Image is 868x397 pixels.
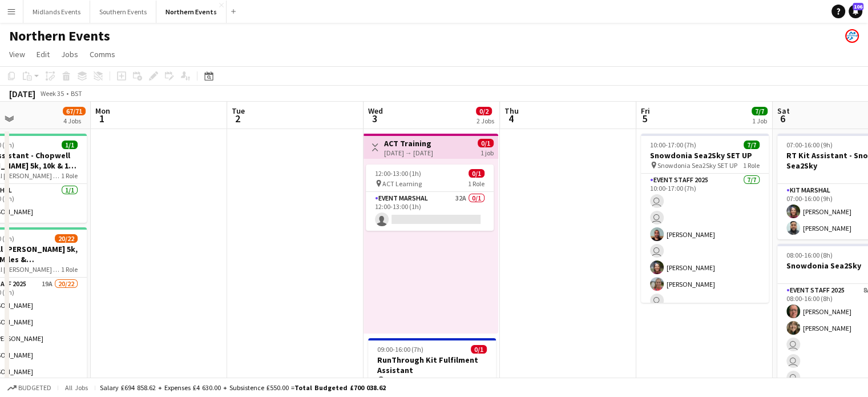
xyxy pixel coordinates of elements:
[37,49,50,59] span: Edit
[61,49,78,59] span: Jobs
[85,47,120,62] a: Comms
[853,3,863,10] span: 106
[23,1,90,23] button: Midlands Events
[9,49,25,59] span: View
[63,383,90,392] span: All jobs
[156,1,227,23] button: Northern Events
[90,49,115,59] span: Comms
[32,47,54,62] a: Edit
[100,383,386,392] div: Salary £694 858.62 + Expenses £4 630.00 + Subsistence £550.00 =
[845,29,859,43] app-user-avatar: RunThrough Events
[849,5,862,18] a: 106
[71,89,82,98] div: BST
[5,47,30,62] a: View
[38,89,66,98] span: Week 35
[90,1,156,23] button: Southern Events
[18,384,51,392] span: Budgeted
[6,382,53,394] button: Budgeted
[294,383,386,392] span: Total Budgeted £700 038.62
[56,47,83,62] a: Jobs
[9,88,35,99] div: [DATE]
[9,27,110,45] h1: Northern Events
